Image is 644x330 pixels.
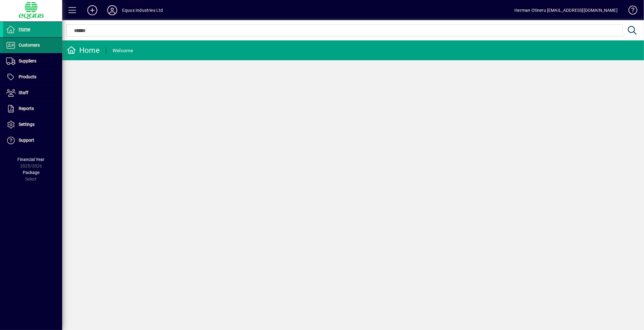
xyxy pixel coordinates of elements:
[113,46,133,56] div: Welcome
[19,43,40,48] span: Customers
[624,1,636,21] a: Knowledge Base
[19,138,34,143] span: Support
[19,90,28,95] span: Staff
[19,27,30,32] span: Home
[82,5,102,16] button: Add
[3,38,62,53] a: Customers
[122,5,163,15] div: Equus Industries Ltd
[514,5,618,15] div: Herman Otineru [EMAIL_ADDRESS][DOMAIN_NAME]
[3,53,62,69] a: Suppliers
[3,85,62,101] a: Staff
[67,45,100,55] div: Home
[3,117,62,132] a: Settings
[19,58,36,63] span: Suppliers
[19,74,36,79] span: Products
[19,122,34,127] span: Settings
[23,170,39,175] span: Package
[3,133,62,148] a: Support
[3,101,62,117] a: Reports
[102,5,122,16] button: Profile
[3,69,62,85] a: Products
[18,157,45,162] span: Financial Year
[19,106,34,111] span: Reports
